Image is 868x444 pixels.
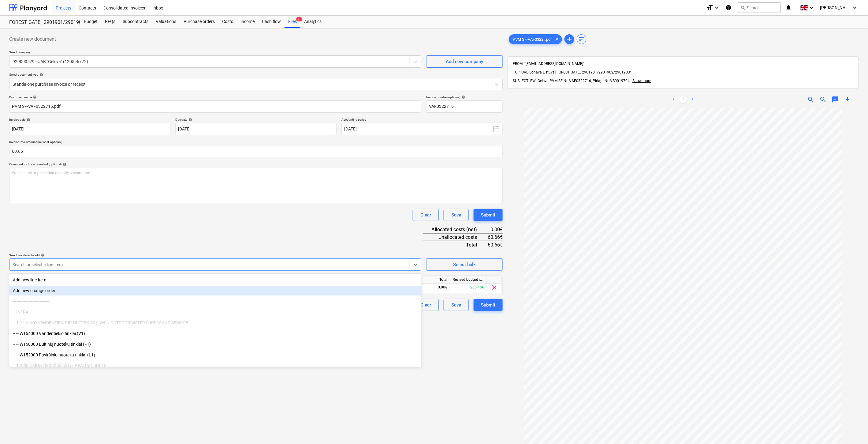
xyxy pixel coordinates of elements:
span: TO: "[UAB Bonava Lietuva] FOREST GATE_ 2901901/2901902/2901903" [513,70,631,74]
button: Add new company [426,55,503,68]
span: zoom_in [807,96,815,103]
i: keyboard_arrow_down [713,4,721,11]
span: chat [832,96,839,103]
div: Clear [420,211,431,219]
div: Due date [175,118,337,122]
button: [DATE] [341,123,503,135]
input: Invoice date not specified [9,123,170,135]
div: 60.66€ [487,241,503,248]
span: 9+ [296,17,302,21]
a: Analytics [300,16,325,28]
div: ------------------------------ [9,296,422,306]
div: Allocated costs (net) [423,226,487,233]
button: Save [444,299,469,311]
div: Comment for the accountant (optional) [9,162,503,166]
div: Unallocated costs [423,233,487,241]
span: help [25,118,30,122]
span: SUBJECT: FW: Gelsva PVM SF Nr. VAF0322716, Pirkėjo Nr. VB0019704 [513,79,630,83]
span: help [187,118,192,122]
div: Invoice number (optional) [426,95,503,99]
span: Create new document [9,36,56,43]
div: -- -- W152000 Paviršinių nuotekų tinklai (L1) [9,350,422,360]
button: Clear [413,209,439,221]
a: Costs [218,16,237,28]
span: zoom_out [820,96,827,103]
span: FROM: "[EMAIL_ADDRESS][DOMAIN_NAME]" [513,62,584,66]
div: Total [413,276,450,284]
div: 0.00€ [413,284,450,291]
div: Clear [420,301,431,309]
div: Document name [9,95,421,99]
div: Select line-items to add [9,253,421,257]
a: Budget [80,16,101,28]
div: Save [451,211,461,219]
i: notifications [786,4,792,11]
a: Page 1 is your current page [680,96,687,103]
div: Add new line-item [9,275,422,285]
div: -- -- W158000 Buitinių nuotekų tinklai (F1) [9,339,422,349]
i: Knowledge base [726,4,732,11]
span: help [38,73,43,77]
a: Income [237,16,258,28]
input: Invoice number [426,100,503,113]
div: Cash flow [258,16,285,28]
i: keyboard_arrow_down [851,4,859,11]
span: help [32,95,37,99]
span: save_alt [844,96,851,103]
span: PVM SF-VAF0322...pdf [509,37,556,42]
i: format_size [706,4,713,11]
div: 0.00€ [487,226,503,233]
input: Document name [9,100,421,113]
a: Purchase orders [180,16,218,28]
button: Submit [474,209,503,221]
div: Invoice date [9,118,170,122]
p: Invoice total amount (net cost, optional) [9,140,503,145]
div: 265.15€ [450,284,487,291]
a: Next page [689,96,697,103]
button: Search [738,2,781,13]
input: Invoice total amount (net cost, optional) [9,145,503,157]
span: help [61,163,66,166]
div: Total [423,241,487,248]
div: Submit [481,301,495,309]
a: Valuations [152,16,180,28]
div: Select bulk [453,261,476,269]
div: FOREST GATE_ 2901901/2901902/2901903 [9,19,73,26]
button: Save [444,209,469,221]
p: Select company [9,50,421,55]
div: Chat Widget [837,415,868,444]
div: Save [451,301,461,309]
input: Due date not specified [175,123,337,135]
span: Show more [633,79,651,83]
a: Files9+ [285,16,300,28]
span: help [40,253,45,257]
div: Select document type [9,73,503,77]
span: clear [553,36,561,43]
div: Add new change order [9,286,422,295]
div: 1 INFRA [9,307,422,317]
span: clear [491,284,498,291]
button: Submit [474,299,503,311]
a: Subcontracts [119,16,152,28]
div: 60.66€ [487,233,503,241]
span: ... [630,79,651,83]
span: help [460,95,465,99]
p: Accounting period [341,118,503,123]
div: RFQs [101,16,119,28]
div: -- 1.2 ŠILUMOS TIEKIMAS (ŠT) / HEATING DUCTS [9,361,422,371]
div: -- -- W154000 Vandentiekio tinklai (V1) [9,329,422,338]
